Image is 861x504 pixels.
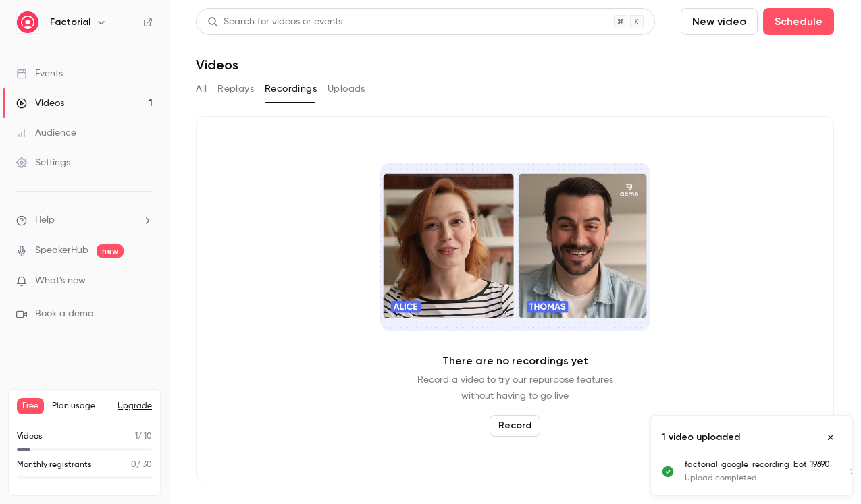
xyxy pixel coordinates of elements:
[651,459,852,495] ul: Uploads list
[97,244,124,258] span: new
[35,274,86,288] span: What's new
[35,244,88,258] a: SpeakerHub
[820,426,841,448] button: Close uploads list
[207,15,342,29] div: Search for videos or events
[265,78,317,100] button: Recordings
[196,8,834,496] section: Videos
[16,213,153,227] li: help-dropdown-opener
[490,415,540,437] button: Record
[17,398,44,414] span: Free
[417,372,613,404] p: Record a video to try our repurpose features without having to go live
[681,8,758,35] button: New video
[35,307,93,321] span: Book a demo
[217,78,254,100] button: Replays
[118,401,152,412] button: Upgrade
[662,430,740,444] p: 1 video uploaded
[17,11,38,33] img: Factorial
[17,430,43,443] p: Videos
[685,472,830,484] p: Upload completed
[685,459,830,471] p: factorial_google_recording_bot_19690
[196,78,207,100] button: All
[131,459,152,471] p: / 30
[328,78,365,100] button: Uploads
[763,8,834,35] button: Schedule
[135,430,152,443] p: / 10
[16,156,70,169] div: Settings
[135,432,138,441] span: 1
[16,96,64,110] div: Videos
[35,213,55,227] span: Help
[196,57,238,73] h1: Videos
[131,461,136,469] span: 0
[17,459,92,471] p: Monthly registrants
[16,126,76,140] div: Audience
[50,16,90,29] h6: Factorial
[442,353,588,369] p: There are no recordings yet
[52,401,109,412] span: Plan usage
[16,67,63,80] div: Events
